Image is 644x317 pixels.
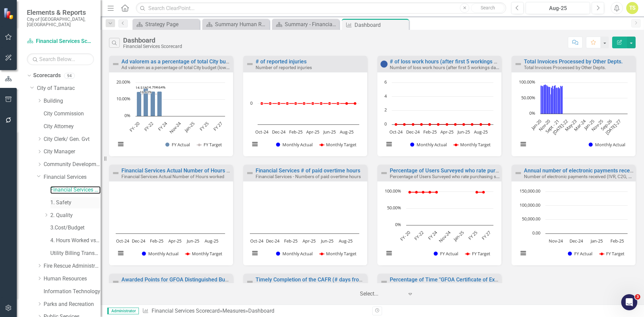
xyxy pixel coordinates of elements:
path: FY- 20, 14.51. FY Actual. [137,92,142,116]
a: Ad valorem as a percentage of total City budget (lower is better) [121,58,276,65]
path: Jul-21, 84.74178404. Monthly Actual. [556,87,557,114]
a: Summary Human Resources - Program Descriptions (1710/1720) [204,20,268,29]
a: Financial Services Scorecard [50,186,101,194]
div: Double-Click to Edit [512,56,636,156]
path: Oct-24, 0. Monthly Target. [395,123,397,126]
button: Show Monthly Actual [589,142,625,148]
img: Not Defined [514,60,522,68]
button: Show Monthly Actual [276,251,312,257]
input: Search Below... [27,53,94,65]
path: Mar-20, 88.70523416. Monthly Actual. [542,86,543,114]
text: 16.63% [140,90,152,94]
path: May-21, 91.81494662. Monthly Actual. [555,85,556,114]
path: Apr-25, 0. Monthly Target. [446,123,448,126]
button: View chart menu, Chart [116,140,125,149]
text: Aug-25 [339,238,353,244]
g: Monthly Target, series 2 of 2. Line with 12 data points. [395,123,491,126]
text: FY- 20 [128,120,141,133]
div: Chart. Highcharts interactive chart. [247,79,364,155]
img: Not Defined [112,278,120,286]
path: Feb-25, 0. Monthly Target. [294,102,297,105]
text: 0 [384,121,387,127]
path: Sept - 21, 85.46255507. Monthly Actual. [558,87,559,114]
text: FY 24 [157,120,168,132]
text: Sep-26 [599,118,613,132]
small: City of [GEOGRAPHIC_DATA], [GEOGRAPHIC_DATA] [27,16,94,28]
path: Jan-25, 0. Monthly Target. [420,123,423,126]
input: Search ClearPoint... [136,2,506,14]
text: 14.70% [147,85,159,90]
path: Nov-21, 90.14925373. Monthly Actual. [560,86,561,114]
path: Oct-21, 82.58785942. Monthly Actual. [559,88,560,114]
text: Aug-25 [340,129,354,135]
path: Dec-21, 87.74373259. Monthly Actual. [561,86,562,114]
svg: Interactive chart [515,79,631,155]
text: Dec-24 [266,238,280,244]
span: Administrator [107,308,139,314]
text: FY 25 [198,120,210,132]
svg: Interactive chart [381,188,497,264]
text: 50.00% [387,205,401,211]
path: Feb-25, 0. Monthly Target. [429,123,431,126]
div: Aug-25 [528,4,588,12]
a: 3.Cost/Budget [50,224,101,232]
text: 0% [395,221,401,227]
text: Apr-25 [306,129,319,135]
svg: Interactive chart [247,79,363,155]
path: FY- 20, 98. FY Target. [409,191,411,194]
small: Total Invoices Processed by Other Depts. [524,65,606,70]
g: FY Target, series 2 of 2. Line with 13 data points. [409,191,485,194]
path: Dec-20, 63.07403936. Monthly Actual. [550,94,551,114]
button: Show FY Target [465,251,491,257]
path: Aug-25, 0. Monthly Target. [480,123,482,126]
button: Show Monthly Target [453,142,491,148]
a: # of loss work hours (after first 5 workings days) [390,58,507,65]
text: Apr-25 [440,129,453,135]
text: Nov-24 [437,229,452,244]
div: Double-Click to Edit [377,165,501,265]
path: Dec-24, 0. Monthly Target. [412,123,415,126]
text: FY-22 [143,120,155,132]
button: TS [626,2,638,14]
text: FY 25 [467,229,479,241]
path: May-25, 0. Monthly Target. [454,123,457,126]
text: Jun-25 [186,238,199,244]
img: Not Defined [112,169,120,177]
text: Apr-25 [168,238,181,244]
a: City of Tamarac [37,85,101,92]
text: Sept - 21 [544,118,560,135]
a: Community Development [44,161,101,168]
div: » » [142,307,367,315]
path: Jun-21, 83.01559792. Monthly Actual. [556,88,557,114]
g: Monthly Actual, series 1 of 2. Bar series with 12 bars. [260,83,356,104]
div: Chart. Highcharts interactive chart. [515,188,632,264]
button: View chart menu, Chart [250,140,260,149]
text: Mar-24 [573,118,587,132]
small: Financial Services - Numbers of paid overtime hours [256,174,361,179]
img: Not Defined [514,169,522,177]
button: Aug-25 [526,2,590,14]
text: 0 [250,100,253,106]
text: 0.00 [532,230,540,236]
button: Show Monthly Target [319,142,357,148]
small: Ad valorem as a percentage of total City budget (lower is better) [121,64,249,70]
button: Show FY Actual [434,251,458,257]
img: Not Defined [380,278,388,286]
text: FY 27 [212,120,224,132]
path: FY 25, 98. FY Target. [476,191,478,194]
span: Search [481,5,495,10]
div: Strategy Page [145,20,198,29]
text: FY 24 [427,229,438,241]
img: No Information [380,60,388,68]
a: City Clerk/ Gen. Gvt [44,136,101,143]
text: Dec-24 [272,129,286,135]
path: Apr-21, 90.26425591. Monthly Actual. [554,86,555,114]
text: [DATE]-27 [604,118,622,136]
div: Double-Click to Edit [109,56,233,156]
div: Chart. Highcharts interactive chart. [381,188,498,264]
text: 150,000.00 [520,188,540,194]
button: View chart menu, Chart [250,249,260,258]
path: Jul-20, 92. Monthly Actual. [546,85,547,114]
text: Feb-25 [150,238,163,244]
